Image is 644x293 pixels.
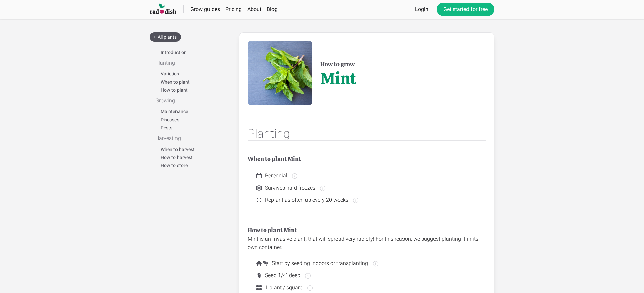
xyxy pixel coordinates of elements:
span: Survives hard freezes [262,184,326,192]
img: Image of Mint [248,41,312,105]
a: Diseases [161,117,179,122]
a: Get started for free [437,3,494,16]
span: Replant as often as every 20 weeks [262,196,359,204]
div: Growing [155,97,226,105]
div: Mint [320,70,356,87]
div: Harvesting [155,134,226,142]
span: Start by seeding indoors or transplanting [269,259,379,267]
span: Seed 1/4" deep [262,271,311,280]
a: Pricing [225,6,242,12]
a: Introduction [161,50,187,55]
a: How to store [161,163,188,168]
a: Blog [267,6,278,12]
h2: How to plant Mint [248,226,486,235]
a: Pests [161,125,172,130]
div: Planting [155,59,226,67]
a: Login [415,5,428,13]
span: Mint is an invasive plant, that will spread very rapidly! For this reason, we suggest planting it... [248,236,478,250]
a: When to harvest [161,146,195,152]
img: Raddish company logo [150,3,176,15]
a: Varieties [161,71,179,76]
a: Maintenance [161,109,188,114]
span: Perennial [262,172,298,180]
span: 1 plant / square [262,284,313,292]
h1: How to grow [320,60,356,87]
h2: When to plant Mint [248,154,486,164]
a: About [247,6,261,12]
div: Planting [248,127,290,140]
a: How to plant [161,87,188,93]
a: Grow guides [190,6,220,12]
a: How to harvest [161,155,193,160]
a: All plants [150,32,181,42]
a: When to plant [161,79,190,85]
